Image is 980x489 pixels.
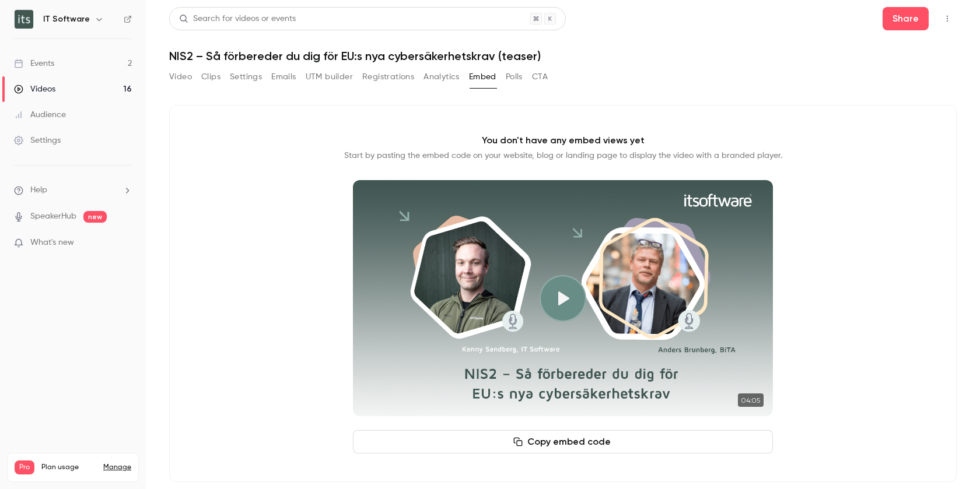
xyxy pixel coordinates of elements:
[482,133,645,147] p: You don't have any embed views yet
[118,238,132,248] iframe: Noticeable Trigger
[506,68,523,86] button: Polls
[14,83,55,95] div: Videos
[423,68,460,86] button: Analytics
[14,135,61,146] div: Settings
[43,13,90,25] h6: IT Software
[362,68,414,86] button: Registrations
[15,10,33,29] img: IT Software
[353,180,773,416] section: Cover
[938,9,957,28] button: Top Bar Actions
[30,184,47,196] span: Help
[738,393,764,407] time: 04:05
[30,210,76,223] a: SpeakerHub
[201,68,220,86] button: Clips
[230,68,262,86] button: Settings
[344,150,782,161] p: Start by pasting the embed code on your website, blog or landing page to display the video with a...
[169,68,192,86] button: Video
[469,68,496,86] button: Embed
[103,463,131,472] a: Manage
[14,184,132,196] li: help-dropdown-opener
[540,275,586,322] button: Play video
[353,430,773,453] button: Copy embed code
[169,49,957,63] h1: NIS2 – Så förbereder du dig för EU:s nya cybersäkerhetskrav (teaser)
[306,68,353,86] button: UTM builder
[271,68,296,86] button: Emails
[30,237,74,249] span: What's new
[14,58,54,69] div: Events
[83,211,107,223] span: new
[532,68,548,86] button: CTA
[41,463,96,472] span: Plan usage
[14,109,66,121] div: Audience
[179,13,296,25] div: Search for videos or events
[15,460,34,474] span: Pro
[883,7,929,30] button: Share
